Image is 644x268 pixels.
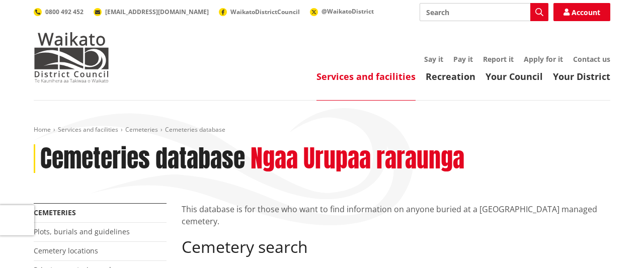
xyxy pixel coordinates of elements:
a: Home [34,125,51,134]
a: Your District [553,70,610,82]
a: Pay it [453,54,473,64]
img: Waikato District Council - Te Kaunihera aa Takiwaa o Waikato [34,32,109,82]
input: Search input [420,3,548,21]
h2: Cemetery search [182,237,610,256]
a: Services and facilities [58,125,118,134]
a: Report it [483,54,514,64]
a: @WaikatoDistrict [310,7,374,16]
a: Cemetery locations [34,246,98,255]
a: Account [553,3,610,21]
a: 0800 492 452 [34,8,84,16]
h2: Ngaa Urupaa raraunga [251,144,464,173]
a: [EMAIL_ADDRESS][DOMAIN_NAME] [94,8,209,16]
a: Contact us [573,54,610,64]
span: @WaikatoDistrict [321,7,374,16]
span: 0800 492 452 [45,8,84,16]
a: Apply for it [524,54,563,64]
a: Cemeteries [125,125,158,134]
a: WaikatoDistrictCouncil [219,8,300,16]
a: Cemeteries [34,208,76,217]
a: Plots, burials and guidelines [34,227,130,236]
nav: breadcrumb [34,126,610,134]
span: Cemeteries database [165,125,225,134]
p: This database is for those who want to find information on anyone buried at a [GEOGRAPHIC_DATA] m... [182,203,610,227]
span: WaikatoDistrictCouncil [230,8,300,16]
h1: Cemeteries database [40,144,245,173]
a: Services and facilities [316,70,416,82]
a: Your Council [486,70,543,82]
span: [EMAIL_ADDRESS][DOMAIN_NAME] [105,8,209,16]
a: Recreation [426,70,475,82]
a: Say it [424,54,443,64]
